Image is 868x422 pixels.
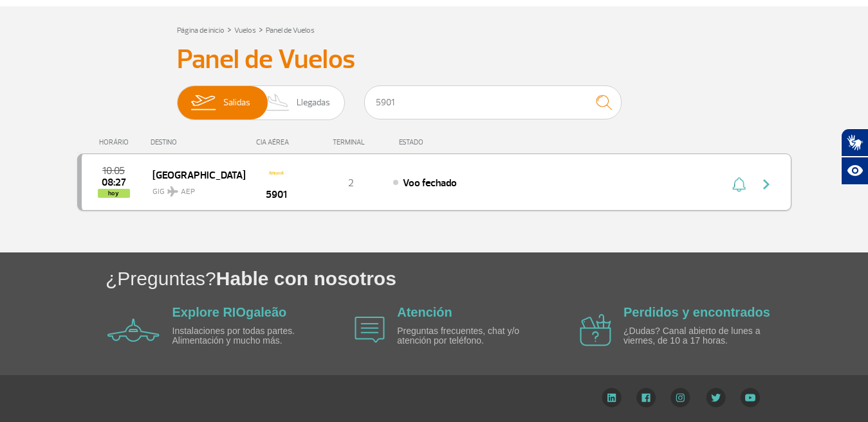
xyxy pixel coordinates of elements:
div: TERMINAL [309,138,392,146]
span: Llegadas [297,86,330,119]
span: Hable con nosotros [216,268,396,289]
div: DESTINO [151,138,245,146]
img: YouTube [741,388,760,407]
button: Abrir tradutor de língua de sinais. [841,128,868,157]
a: Página de inicio [177,26,225,35]
img: airplane icon [355,317,385,343]
img: seta-direita-painel-voo.svg [759,177,774,192]
span: 2 [348,177,354,189]
span: 5901 [266,187,287,202]
span: Salidas [223,86,250,119]
img: slider-desembarque [259,86,297,119]
p: ¿Dudas? Canal abierto de lunes a viernes, de 10 a 17 horas. [623,326,771,346]
span: hoy [98,189,130,198]
span: 2025-08-26 10:05:00 [102,166,125,175]
h3: Panel de Vuelos [177,44,692,76]
img: Twitter [706,388,726,407]
p: Preguntas frecuentes, chat y/o atención por teléfono. [397,326,545,346]
div: HORÁRIO [81,138,151,146]
img: destiny_airplane.svg [167,186,178,197]
p: Instalaciones por todas partes. Alimentación y mucho más. [172,326,320,346]
a: Vuelos [234,26,256,35]
a: > [259,22,263,37]
img: slider-embarque [183,86,223,119]
h1: ¿Preguntas? [106,265,868,292]
span: GIG [152,179,235,198]
span: AEP [181,186,195,198]
a: Atención [397,305,452,319]
img: sino-painel-voo.svg [732,177,746,192]
span: 2025-08-26 08:27:49 [102,178,126,187]
a: Panel de Vuelos [266,26,315,35]
button: Abrir recursos assistivos. [841,157,868,185]
img: Facebook [636,388,656,407]
a: > [227,22,232,37]
div: CIA AÉREA [245,138,309,146]
span: [GEOGRAPHIC_DATA] [152,166,235,183]
a: Explore RIOgaleão [172,305,287,319]
span: Voo fechado [403,177,457,189]
div: Plugin de acessibilidade da Hand Talk. [841,128,868,185]
img: Instagram [670,388,690,407]
img: airplane icon [580,314,611,346]
div: ESTADO [392,138,497,146]
img: LinkedIn [602,388,622,407]
img: airplane icon [107,319,160,342]
a: Perdidos y encontrados [623,305,770,319]
input: Vuelo, ciudad o compañía aérea [364,85,622,119]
